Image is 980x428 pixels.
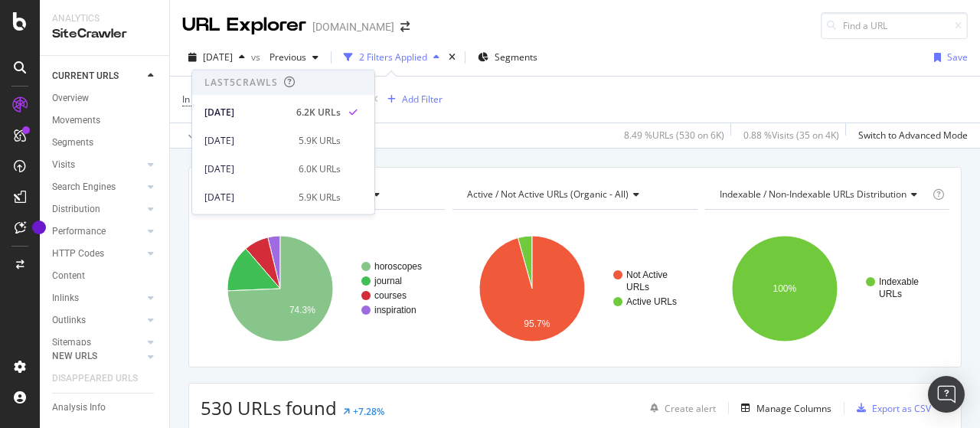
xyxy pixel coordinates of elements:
[204,105,287,119] div: [DATE]
[851,396,931,420] button: Export as CSV
[928,376,965,413] div: Open Intercom Messenger
[52,68,119,84] div: CURRENT URLS
[52,348,97,364] div: NEW URLS
[879,276,919,287] text: Indexable
[312,19,394,34] div: [DOMAIN_NAME]
[720,188,906,201] span: Indexable / Non-Indexable URLs distribution
[204,76,278,89] div: Last 5 Crawls
[52,179,116,195] div: Search Engines
[203,51,233,64] span: 2025 Aug. 31st
[705,222,946,355] svg: A chart.
[374,305,416,315] text: inspiration
[204,190,289,204] div: [DATE]
[52,201,100,217] div: Distribution
[359,51,427,64] div: 2 Filters Applied
[626,282,649,292] text: URLs
[201,395,337,420] span: 530 URLs found
[52,400,106,416] div: Analysis Info
[928,45,968,70] button: Save
[52,312,143,328] a: Outlinks
[947,51,968,64] div: Save
[446,50,459,65] div: times
[52,400,158,416] a: Analysis Info
[665,402,716,415] div: Create alert
[52,179,143,195] a: Search Engines
[52,371,138,387] div: DISAPPEARED URLS
[464,182,683,207] h4: Active / Not Active URLs
[52,135,158,151] a: Segments
[626,296,677,307] text: Active URLs
[52,348,143,364] a: NEW URLS
[52,157,75,173] div: Visits
[852,123,968,148] button: Switch to Advanced Mode
[524,319,550,329] text: 95.7%
[374,290,407,301] text: courses
[52,224,106,240] div: Performance
[52,157,143,173] a: Visits
[182,123,227,148] button: Apply
[182,12,306,38] div: URL Explorer
[204,133,289,147] div: [DATE]
[52,290,143,306] a: Inlinks
[495,51,537,64] span: Segments
[52,335,91,351] div: Sitemaps
[773,283,796,294] text: 100%
[452,222,693,355] svg: A chart.
[52,113,158,129] a: Movements
[52,90,158,106] a: Overview
[251,51,263,64] span: vs
[182,93,232,106] span: In Sitemaps
[472,45,544,70] button: Segments
[52,312,86,328] div: Outlinks
[201,222,441,355] svg: A chart.
[644,396,716,420] button: Create alert
[52,68,143,84] a: CURRENT URLS
[858,129,968,142] div: Switch to Advanced Mode
[821,12,968,39] input: Find a URL
[467,188,629,201] span: Active / Not Active URLs (organic - all)
[52,246,143,262] a: HTTP Codes
[289,305,315,315] text: 74.3%
[374,276,402,286] text: journal
[52,135,93,151] div: Segments
[52,371,153,387] a: DISAPPEARED URLS
[204,162,289,175] div: [DATE]
[52,25,157,43] div: SiteCrawler
[879,289,902,299] text: URLs
[52,113,100,129] div: Movements
[381,90,443,109] button: Add Filter
[743,129,839,142] div: 0.88 % Visits ( 35 on 4K )
[299,133,341,147] div: 5.9K URLs
[735,399,831,417] button: Manage Columns
[353,405,384,418] div: +7.28%
[52,290,79,306] div: Inlinks
[872,402,931,415] div: Export as CSV
[52,335,143,351] a: Sitemaps
[32,221,46,234] div: Tooltip anchor
[263,45,325,70] button: Previous
[624,129,724,142] div: 8.49 % URLs ( 530 on 6K )
[52,268,85,284] div: Content
[756,402,831,415] div: Manage Columns
[296,105,341,119] div: 6.2K URLs
[52,224,143,240] a: Performance
[717,182,929,207] h4: Indexable / Non-Indexable URLs Distribution
[299,162,341,175] div: 6.0K URLs
[52,201,143,217] a: Distribution
[52,90,89,106] div: Overview
[402,93,443,106] div: Add Filter
[263,51,306,64] span: Previous
[299,190,341,204] div: 5.9K URLs
[338,45,446,70] button: 2 Filters Applied
[52,246,104,262] div: HTTP Codes
[374,261,422,272] text: horoscopes
[400,21,410,32] div: arrow-right-arrow-left
[626,270,668,280] text: Not Active
[182,45,251,70] button: [DATE]
[52,268,158,284] a: Content
[52,12,157,25] div: Analytics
